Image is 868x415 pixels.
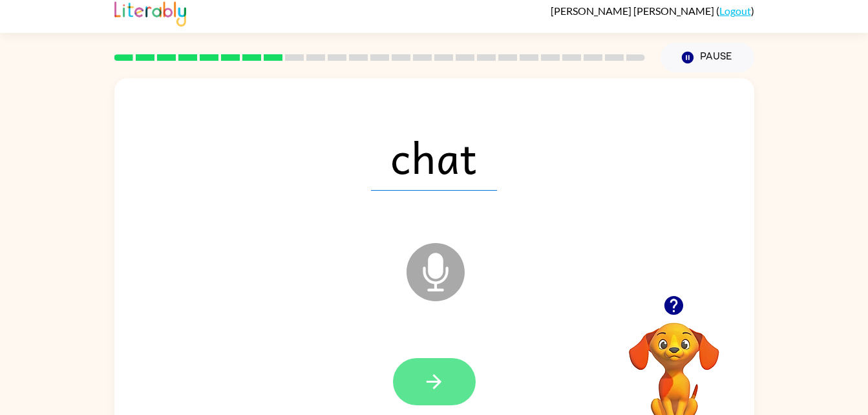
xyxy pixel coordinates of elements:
[661,43,754,72] button: Pause
[551,5,716,17] span: [PERSON_NAME] [PERSON_NAME]
[551,5,754,17] div: ( )
[719,5,751,17] a: Logout
[371,123,497,191] span: chat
